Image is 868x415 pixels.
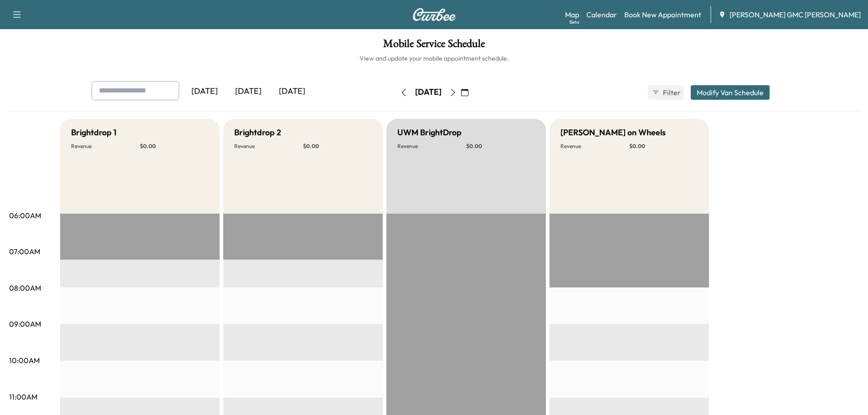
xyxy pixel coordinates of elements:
[140,143,209,150] p: $ 0.00
[560,126,666,139] h5: [PERSON_NAME] on Wheels
[303,143,372,150] p: $ 0.00
[71,143,140,150] p: Revenue
[397,143,466,150] p: Revenue
[648,85,683,100] button: Filter
[663,87,679,98] span: Filter
[466,143,535,150] p: $ 0.00
[624,9,701,20] a: Book New Appointment
[9,391,37,402] p: 11:00AM
[9,38,859,54] h1: Mobile Service Schedule
[560,143,629,150] p: Revenue
[412,8,456,21] img: Curbee Logo
[9,282,41,293] p: 08:00AM
[234,126,281,139] h5: Brightdrop 2
[586,9,617,20] a: Calendar
[415,87,442,98] div: [DATE]
[183,81,226,102] div: [DATE]
[691,85,770,100] button: Modify Van Schedule
[71,126,117,139] h5: Brightdrop 1
[570,19,579,26] div: Beta
[629,143,698,150] p: $ 0.00
[729,9,861,20] span: [PERSON_NAME] GMC [PERSON_NAME]
[565,9,579,20] a: MapBeta
[9,318,41,329] p: 09:00AM
[9,246,40,257] p: 07:00AM
[9,355,40,366] p: 10:00AM
[9,54,859,63] h6: View and update your mobile appointment schedule.
[9,210,41,221] p: 06:00AM
[226,81,270,102] div: [DATE]
[397,126,462,139] h5: UWM BrightDrop
[270,81,314,102] div: [DATE]
[234,143,303,150] p: Revenue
